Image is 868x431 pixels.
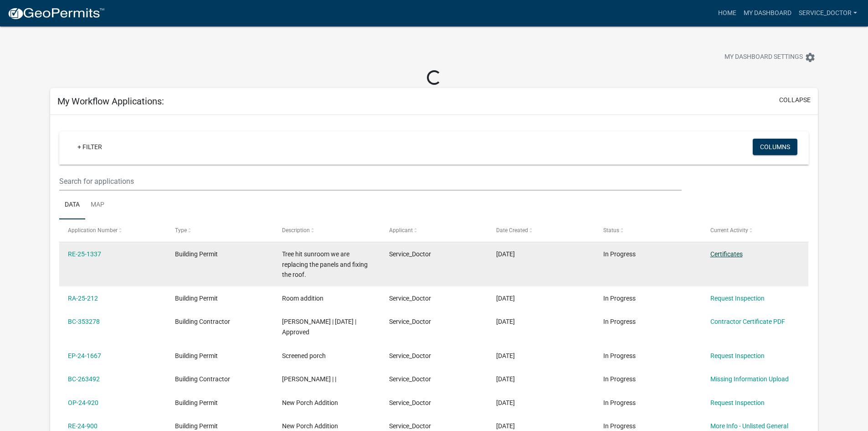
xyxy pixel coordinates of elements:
[166,219,273,241] datatable-header-cell: Type
[724,52,803,63] span: My Dashboard Settings
[496,227,528,234] span: Date Created
[68,318,100,325] a: BC-353278
[175,295,218,302] span: Building Permit
[753,139,797,155] button: Columns
[594,219,701,241] datatable-header-cell: Status
[603,318,636,325] span: In Progress
[282,250,368,279] span: Tree hit sunroom we are replacing the panels and fixing the roof.
[273,219,380,241] datatable-header-cell: Description
[603,399,636,406] span: In Progress
[710,250,743,258] a: Certificates
[710,352,765,359] a: Request Inspection
[710,318,785,325] a: Contractor Certificate PDF
[282,227,310,234] span: Description
[59,172,681,191] input: Search for applications
[710,295,765,302] a: Request Inspection
[282,318,356,336] span: Randy Ralls | 01/01/2025 | Approved
[389,295,431,302] span: Service_Doctor
[717,48,823,66] button: My Dashboard Settingssettings
[710,399,765,406] a: Request Inspection
[710,375,789,383] a: Missing Information Upload
[603,352,636,359] span: In Progress
[68,352,101,359] a: EP-24-1667
[282,295,324,302] span: Room addition
[496,250,515,258] span: 07/23/2025
[59,219,166,241] datatable-header-cell: Application Number
[603,375,636,383] span: In Progress
[805,52,816,63] i: settings
[59,191,85,220] a: Data
[282,375,336,383] span: Randy Ralls | |
[389,318,431,325] span: Service_Doctor
[701,219,808,241] datatable-header-cell: Current Activity
[496,375,515,383] span: 05/23/2024
[496,295,515,302] span: 02/26/2025
[488,219,595,241] datatable-header-cell: Date Created
[496,318,515,325] span: 12/27/2024
[795,5,861,22] a: Service_Doctor
[68,422,98,430] a: RE-24-900
[175,422,218,430] span: Building Permit
[389,250,431,258] span: Service_Doctor
[389,422,431,430] span: Service_Doctor
[175,318,230,325] span: Building Contractor
[85,191,110,220] a: Map
[389,375,431,383] span: Service_Doctor
[603,250,636,258] span: In Progress
[740,5,795,22] a: My Dashboard
[282,422,338,430] span: New Porch Addition
[779,95,811,105] button: collapse
[175,352,218,359] span: Building Permit
[282,352,326,359] span: Screened porch
[389,399,431,406] span: Service_Doctor
[68,250,101,258] a: RE-25-1337
[603,422,636,430] span: In Progress
[68,227,118,234] span: Application Number
[175,250,218,258] span: Building Permit
[175,399,218,406] span: Building Permit
[175,227,187,234] span: Type
[68,295,98,302] a: RA-25-212
[389,227,413,234] span: Applicant
[70,139,109,155] a: + Filter
[603,295,636,302] span: In Progress
[68,375,100,383] a: BC-263492
[496,399,515,406] span: 05/23/2024
[175,375,230,383] span: Building Contractor
[380,219,488,241] datatable-header-cell: Applicant
[57,96,164,107] h5: My Workflow Applications:
[68,399,98,406] a: OP-24-920
[496,352,515,359] span: 08/28/2024
[389,352,431,359] span: Service_Doctor
[282,399,338,406] span: New Porch Addition
[710,227,748,234] span: Current Activity
[714,5,740,22] a: Home
[496,422,515,430] span: 05/20/2024
[603,227,619,234] span: Status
